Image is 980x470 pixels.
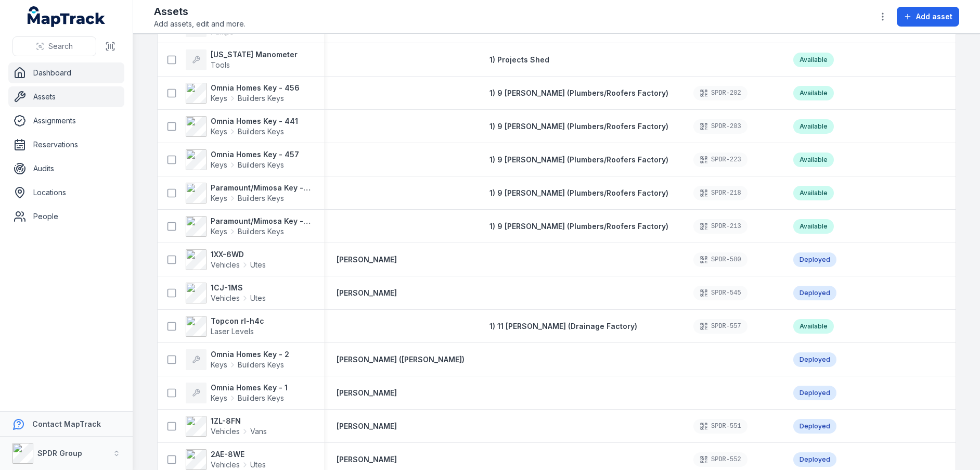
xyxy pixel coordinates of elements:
a: Reservations [8,134,124,155]
h2: Assets [154,4,246,19]
div: Deployed [793,352,836,367]
button: Add asset [897,7,959,27]
span: Search [48,41,73,52]
a: 1ZL-8FNVehiclesVans [186,416,267,437]
a: [PERSON_NAME] [337,255,397,265]
a: [US_STATE] ManometerTools [186,49,298,70]
span: Builders Keys [238,126,284,137]
a: Omnia Homes Key - 456KeysBuilders Keys [186,83,300,104]
span: 1) 9 [PERSON_NAME] (Plumbers/Roofers Factory) [489,222,668,231]
div: SPDR-213 [693,219,747,234]
a: 1) 9 [PERSON_NAME] (Plumbers/Roofers Factory) [489,88,668,98]
div: Available [793,319,834,334]
span: Keys [211,126,227,137]
strong: 1ZL-8FN [211,416,267,426]
span: Keys [211,360,227,370]
a: Topcon rl-h4cLaser Levels [186,316,264,337]
span: Keys [211,226,227,237]
div: Deployed [793,386,836,400]
strong: Paramount/Mimosa Key - 1856 [211,183,312,193]
strong: Contact MapTrack [32,420,101,428]
a: Assets [8,86,124,107]
span: Builders Keys [238,160,284,170]
strong: 1CJ-1MS [211,283,266,293]
div: SPDR-551 [693,419,747,434]
span: Tools [211,60,230,69]
span: Builders Keys [238,360,284,370]
a: [PERSON_NAME] [337,388,397,398]
span: Add assets, edit and more. [154,19,246,29]
span: Builders Keys [238,193,284,204]
span: Keys [211,393,227,403]
a: Paramount/Mimosa Key - 1855KeysBuilders Keys [186,216,312,237]
div: SPDR-223 [693,153,747,167]
a: Omnia Homes Key - 441KeysBuilders Keys [186,116,298,137]
span: Utes [250,460,266,470]
a: 2AE-8WEVehiclesUtes [186,449,266,470]
span: Utes [250,260,266,270]
div: Available [793,119,834,134]
span: Vehicles [211,293,240,303]
span: 1) 9 [PERSON_NAME] (Plumbers/Roofers Factory) [489,88,668,97]
span: Vehicles [211,460,240,470]
span: Builders Keys [238,393,284,403]
span: Utes [250,293,266,303]
strong: 2AE-8WE [211,449,266,460]
strong: SPDR Group [37,449,82,458]
div: Available [793,219,834,234]
span: Builders Keys [238,226,284,237]
span: Vehicles [211,426,240,437]
a: 1) Projects Shed [489,55,549,65]
a: 1) 9 [PERSON_NAME] (Plumbers/Roofers Factory) [489,155,668,165]
a: 1) 11 [PERSON_NAME] (Drainage Factory) [489,321,637,332]
div: Deployed [793,452,836,467]
a: Audits [8,158,124,179]
strong: Omnia Homes Key - 456 [211,83,300,93]
div: SPDR-203 [693,119,747,134]
a: Omnia Homes Key - 2KeysBuilders Keys [186,349,289,370]
div: Deployed [793,419,836,434]
a: 1) 9 [PERSON_NAME] (Plumbers/Roofers Factory) [489,121,668,132]
a: 1CJ-1MSVehiclesUtes [186,283,266,303]
a: Omnia Homes Key - 457KeysBuilders Keys [186,149,299,170]
a: 1) 9 [PERSON_NAME] (Plumbers/Roofers Factory) [489,188,668,198]
strong: Omnia Homes Key - 2 [211,349,289,360]
span: 1) 9 [PERSON_NAME] (Plumbers/Roofers Factory) [489,188,668,197]
strong: Omnia Homes Key - 457 [211,149,299,160]
a: [PERSON_NAME] ([PERSON_NAME]) [337,354,465,365]
a: Locations [8,182,124,203]
div: SPDR-218 [693,186,747,200]
a: [PERSON_NAME] [337,288,397,298]
div: SPDR-202 [693,86,747,100]
div: SPDR-580 [693,252,747,267]
a: [PERSON_NAME] [337,421,397,431]
a: Paramount/Mimosa Key - 1856KeysBuilders Keys [186,183,312,204]
div: Deployed [793,286,836,300]
span: Add asset [916,11,952,22]
strong: Omnia Homes Key - 1 [211,383,288,393]
button: Search [12,36,96,56]
div: SPDR-557 [693,319,747,334]
a: [PERSON_NAME] [337,454,397,465]
span: Keys [211,160,227,170]
span: 1) 9 [PERSON_NAME] (Plumbers/Roofers Factory) [489,155,668,164]
strong: 1XX-6WD [211,249,266,260]
a: Omnia Homes Key - 1KeysBuilders Keys [186,383,288,403]
div: Available [793,186,834,200]
div: Deployed [793,252,836,267]
span: Pumps [211,27,234,36]
span: Vehicles [211,260,240,270]
a: Dashboard [8,62,124,83]
strong: Topcon rl-h4c [211,316,264,326]
span: Keys [211,93,227,104]
span: Vans [250,426,267,437]
div: Available [793,53,834,67]
div: Available [793,86,834,100]
strong: [US_STATE] Manometer [211,49,298,60]
a: People [8,206,124,227]
span: Builders Keys [238,93,284,104]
